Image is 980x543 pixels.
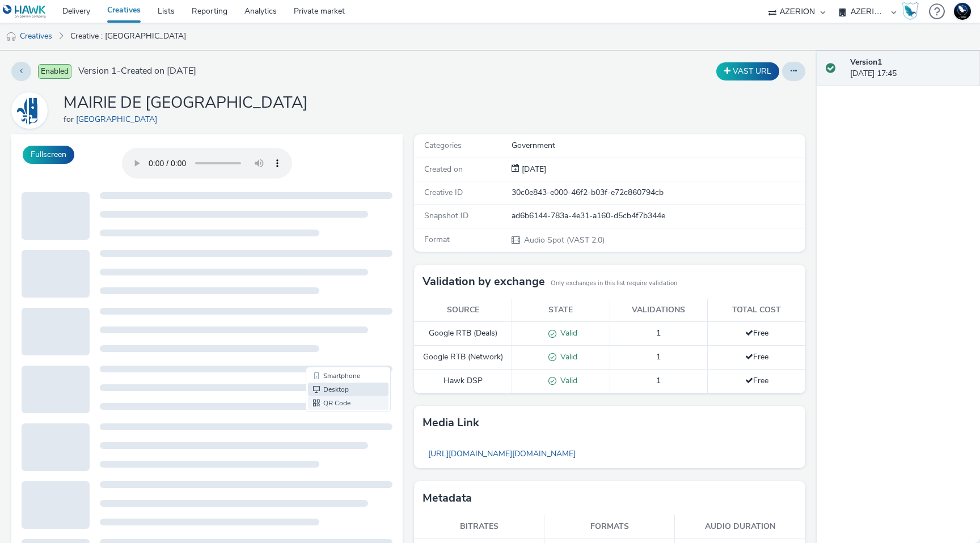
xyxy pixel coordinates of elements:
[556,351,577,362] span: Valid
[414,322,512,346] td: Google RTB (Deals)
[297,262,377,275] li: QR Code
[902,2,919,20] img: Hawk Academy
[523,235,605,245] span: Audio Spot (VAST 2.0)
[745,375,768,386] span: Free
[423,490,472,507] h3: Metadata
[297,235,377,248] li: Smartphone
[512,299,610,322] th: State
[745,351,768,362] span: Free
[656,375,661,386] span: 1
[3,5,47,19] img: undefined Logo
[423,443,581,465] a: [URL][DOMAIN_NAME][DOMAIN_NAME]
[512,140,804,151] div: Government
[512,187,804,198] div: 30c0e843-e000-46f2-b03f-e72c860794cb
[424,187,463,198] span: Creative ID
[38,64,71,79] span: Enabled
[556,375,577,386] span: Valid
[13,94,46,127] img: Mairie de Laon
[708,299,806,322] th: Total cost
[6,31,17,43] img: audio
[610,299,708,322] th: Validations
[519,164,546,175] span: [DATE]
[675,515,805,538] th: Audio duration
[64,114,76,125] span: for
[23,146,74,164] button: Fullscreen
[414,515,544,538] th: Bitrates
[312,265,339,272] span: QR Code
[76,114,162,125] a: [GEOGRAPHIC_DATA]
[424,164,463,175] span: Created on
[850,57,882,67] strong: Version 1
[656,328,661,338] span: 1
[424,140,462,151] span: Categories
[64,92,308,114] h1: MAIRIE DE [GEOGRAPHIC_DATA]
[551,279,677,288] small: Only exchanges in this list require validation
[512,210,804,222] div: ad6b6144-783a-4e31-a160-d5cb4f7b344e
[78,65,196,78] span: Version 1 - Created on [DATE]
[414,346,512,370] td: Google RTB (Network)
[312,238,349,245] span: Smartphone
[519,164,546,175] div: Creation 16 June 2025, 17:45
[312,252,337,258] span: Desktop
[424,210,468,221] span: Snapshot ID
[424,234,450,245] span: Format
[544,515,675,538] th: Formats
[414,299,512,322] th: Source
[423,273,545,290] h3: Validation by exchange
[11,105,52,116] a: Mairie de Laon
[297,248,377,262] li: Desktop
[414,369,512,393] td: Hawk DSP
[745,328,768,338] span: Free
[713,62,782,80] div: Duplicate the creative as a VAST URL
[954,3,971,20] img: Support Hawk
[902,2,923,20] a: Hawk Academy
[556,328,577,338] span: Valid
[423,414,479,431] h3: Media link
[65,23,192,50] a: Creative : [GEOGRAPHIC_DATA]
[716,62,779,80] button: VAST URL
[850,57,971,80] div: [DATE] 17:45
[656,351,661,362] span: 1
